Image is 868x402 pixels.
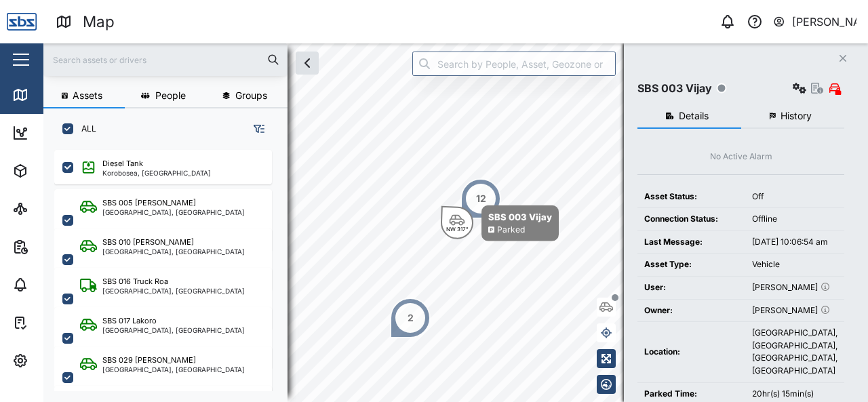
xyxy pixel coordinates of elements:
[102,169,211,176] div: Korobosea, [GEOGRAPHIC_DATA]
[102,158,143,169] div: Diesel Tank
[752,281,837,294] div: [PERSON_NAME]
[102,287,245,294] div: [GEOGRAPHIC_DATA], [GEOGRAPHIC_DATA]
[35,201,68,216] div: Sites
[35,277,77,292] div: Alarms
[102,237,194,248] div: SBS 010 [PERSON_NAME]
[102,327,245,334] div: [GEOGRAPHIC_DATA], [GEOGRAPHIC_DATA]
[102,276,168,287] div: SBS 016 Truck Roa
[644,304,738,317] div: Owner:
[155,91,186,100] span: People
[35,315,73,330] div: Tasks
[35,87,66,102] div: Map
[752,258,837,271] div: Vehicle
[102,315,157,327] div: SBS 017 Lakoro
[102,209,245,216] div: [GEOGRAPHIC_DATA], [GEOGRAPHIC_DATA]
[497,224,525,237] div: Parked
[644,346,738,359] div: Location:
[73,91,102,100] span: Assets
[644,213,738,226] div: Connection Status:
[644,190,738,203] div: Asset Status:
[35,239,81,254] div: Reports
[772,12,857,31] button: [PERSON_NAME]
[408,310,414,325] div: 2
[441,205,559,241] div: Map marker
[488,210,552,224] div: SBS 003 Vijay
[52,49,279,70] input: Search assets or drivers
[460,178,501,219] div: Map marker
[781,111,812,121] span: History
[43,43,868,402] canvas: Map
[752,388,837,401] div: 20hr(s) 15min(s)
[792,14,857,31] div: [PERSON_NAME]
[235,91,267,100] span: Groups
[412,52,616,76] input: Search by People, Asset, Geozone or Place
[102,197,196,209] div: SBS 005 [PERSON_NAME]
[73,123,96,134] label: ALL
[637,80,712,97] div: SBS 003 Vijay
[752,236,837,249] div: [DATE] 10:06:54 am
[446,226,469,232] div: NW 317°
[7,7,37,37] img: Main Logo
[102,248,245,255] div: [GEOGRAPHIC_DATA], [GEOGRAPHIC_DATA]
[752,327,837,377] div: [GEOGRAPHIC_DATA], [GEOGRAPHIC_DATA], [GEOGRAPHIC_DATA], [GEOGRAPHIC_DATA]
[710,150,772,163] div: No Active Alarm
[35,125,96,140] div: Dashboard
[102,366,245,373] div: [GEOGRAPHIC_DATA], [GEOGRAPHIC_DATA]
[644,281,738,294] div: User:
[390,298,431,338] div: Map marker
[679,111,709,121] span: Details
[54,145,287,391] div: grid
[35,353,83,368] div: Settings
[644,258,738,271] div: Asset Type:
[752,213,837,226] div: Offline
[644,236,738,249] div: Last Message:
[752,304,837,317] div: [PERSON_NAME]
[102,355,196,366] div: SBS 029 [PERSON_NAME]
[476,191,486,206] div: 12
[83,10,115,34] div: Map
[644,388,738,401] div: Parked Time:
[35,163,77,178] div: Assets
[752,190,837,203] div: Off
